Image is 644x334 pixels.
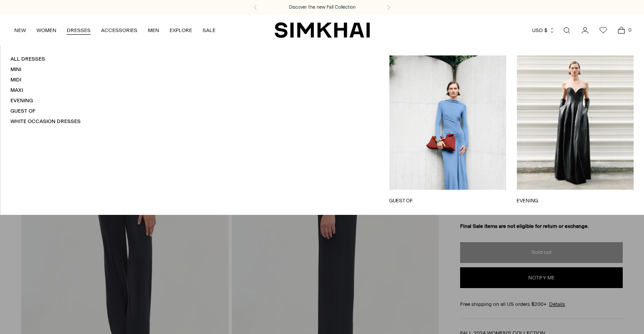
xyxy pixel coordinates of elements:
a: WOMEN [36,21,56,40]
a: Open cart modal [613,22,630,39]
a: SIMKHAI [275,22,370,39]
a: ACCESSORIES [101,21,137,40]
span: 0 [626,26,634,34]
a: Go to the account page [576,22,594,39]
a: Open search modal [558,22,575,39]
a: EXPLORE [170,21,192,40]
a: DRESSES [67,21,91,40]
button: USD $ [532,21,555,40]
a: NEW [14,21,26,40]
a: Discover the new Fall Collection [289,4,356,11]
a: SALE [203,21,216,40]
a: Wishlist [595,22,612,39]
a: MEN [148,21,159,40]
